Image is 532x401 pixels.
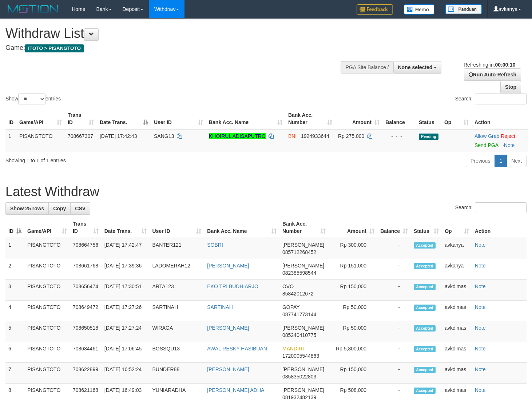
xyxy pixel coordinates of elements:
span: Accepted [414,263,436,269]
td: 2 [5,259,24,280]
td: Rp 150,000 [329,363,377,384]
span: Copy 082385598544 to clipboard [282,270,316,276]
th: Bank Acc. Number: activate to sort column ascending [285,108,335,129]
th: User ID: activate to sort column ascending [151,108,206,129]
td: · [472,129,528,152]
td: avkdimas [442,342,472,363]
td: [DATE] 17:39:36 [102,259,150,280]
th: Bank Acc. Number: activate to sort column ascending [279,217,329,238]
a: 1 [495,155,507,167]
a: Send PGA [475,142,498,148]
th: Action [472,108,528,129]
a: Note [504,142,515,148]
td: [DATE] 16:52:24 [102,363,150,384]
span: Show 25 rows [10,206,44,211]
a: [PERSON_NAME] [207,366,249,372]
td: [DATE] 17:42:47 [102,238,150,259]
td: avkdimas [442,321,472,342]
td: avkanya [442,259,472,280]
th: Op: activate to sort column ascending [442,217,472,238]
a: Note [475,263,486,269]
a: Note [475,366,486,372]
td: avkdimas [442,280,472,301]
td: [DATE] 17:30:51 [102,280,150,301]
td: 708664756 [70,238,102,259]
span: · [475,133,501,139]
a: Stop [500,81,521,93]
td: 6 [5,342,24,363]
th: Trans ID: activate to sort column ascending [65,108,97,129]
span: Accepted [414,346,436,352]
td: PISANGTOTO [24,321,70,342]
img: panduan.png [445,4,482,14]
td: - [377,301,411,321]
a: Previous [466,155,495,167]
span: [PERSON_NAME] [282,325,324,331]
td: 4 [5,301,24,321]
span: Accepted [414,388,436,394]
th: Amount: activate to sort column ascending [335,108,382,129]
a: EKO TRI BUDHIARJO [207,283,258,289]
span: BNI [288,133,297,139]
h1: Withdraw List [5,26,348,41]
td: SARTINAH [150,301,205,321]
td: PISANGTOTO [24,363,70,384]
td: Rp 150,000 [329,280,377,301]
span: Copy 085240410775 to clipboard [282,332,316,338]
td: 3 [5,280,24,301]
th: Status: activate to sort column ascending [411,217,442,238]
th: Action [472,217,527,238]
span: 708667307 [68,133,93,139]
span: [PERSON_NAME] [282,366,324,372]
a: Reject [501,133,515,139]
a: CSV [70,202,90,215]
td: PISANGTOTO [24,301,70,321]
td: Rp 50,000 [329,301,377,321]
span: Copy 081932482139 to clipboard [282,394,316,400]
span: Rp 275.000 [338,133,364,139]
button: None selected [393,61,442,74]
td: 7 [5,363,24,384]
span: Copy 087741773144 to clipboard [282,311,316,317]
td: - [377,259,411,280]
td: 708656474 [70,280,102,301]
a: Run Auto-Refresh [464,68,521,81]
td: 708622899 [70,363,102,384]
td: - [377,280,411,301]
img: Button%20Memo.svg [404,4,434,15]
h1: Latest Withdraw [5,184,527,199]
span: GOPAY [282,304,299,310]
td: Rp 300,000 [329,238,377,259]
a: [PERSON_NAME] [207,325,249,331]
span: SANG13 [154,133,174,139]
td: Rp 151,000 [329,259,377,280]
div: Showing 1 to 1 of 1 entries [5,154,216,164]
span: MANDIRI [282,346,304,352]
td: 708634461 [70,342,102,363]
div: - - - [385,132,413,140]
span: Copy 1924933644 to clipboard [301,133,329,139]
th: Balance: activate to sort column ascending [377,217,411,238]
a: Show 25 rows [5,202,49,215]
th: ID: activate to sort column descending [5,217,24,238]
span: Accepted [414,325,436,331]
a: AWAL RESKY HASIBUAN [207,346,267,352]
input: Search: [475,202,527,213]
th: Amount: activate to sort column ascending [329,217,377,238]
th: Date Trans.: activate to sort column ascending [102,217,150,238]
a: KHOIRUL ADISAPUTRO [209,133,266,139]
td: BANTER121 [150,238,205,259]
td: avkanya [442,238,472,259]
img: Feedback.jpg [357,4,393,15]
td: [DATE] 17:27:24 [102,321,150,342]
td: [DATE] 17:27:26 [102,301,150,321]
td: PISANGTOTO [24,238,70,259]
img: MOTION_logo.png [5,4,61,15]
span: Accepted [414,242,436,249]
a: Note [475,346,486,352]
span: Refreshing in: [464,62,515,68]
span: [PERSON_NAME] [282,242,324,248]
th: Op: activate to sort column ascending [441,108,472,129]
a: Allow Grab [475,133,499,139]
a: Note [475,325,486,331]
